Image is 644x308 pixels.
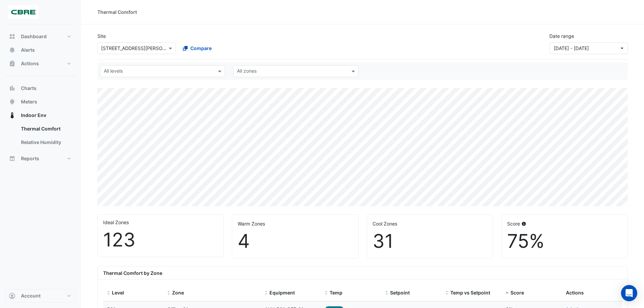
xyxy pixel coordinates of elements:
span: Actions [566,290,584,295]
span: 01 May 25 - 31 Jul 25 [554,45,589,51]
span: Reports [21,155,39,162]
a: Thermal Comfort [16,122,76,136]
label: Date range [549,32,574,40]
button: [DATE] - [DATE] [549,42,628,54]
label: Site [97,32,106,40]
div: 123 [103,229,218,251]
div: Cool Zones [373,220,487,227]
div: Warm Zones [238,220,353,227]
app-icon: Charts [9,85,16,92]
app-icon: Actions [9,60,16,67]
div: 4 [238,230,353,253]
a: Relative Humidity [16,136,76,149]
button: Alerts [5,43,76,57]
span: Temp vs Setpoint [450,290,490,295]
span: Level [112,290,124,295]
app-icon: Dashboard [9,33,16,40]
div: All zones [236,67,257,76]
app-icon: Reports [9,155,16,162]
span: Temp [330,290,342,295]
span: Zone [172,290,184,295]
span: Meters [21,98,37,105]
button: Account [5,289,76,303]
app-icon: Alerts [9,47,16,53]
span: Equipment [269,290,295,295]
span: Charts [21,85,37,92]
span: Dashboard [21,33,47,40]
span: Account [21,292,41,299]
button: Actions [5,57,76,70]
span: Indoor Env [21,112,46,119]
button: Dashboard [5,30,76,43]
div: Indoor Env [5,122,76,152]
button: Charts [5,81,76,95]
button: Meters [5,95,76,109]
div: 75% [507,230,622,253]
span: Alerts [21,47,35,53]
div: 31 [373,230,487,253]
span: Actions [21,60,39,67]
div: Score [507,220,622,227]
button: Reports [5,152,76,165]
b: Thermal Comfort by Zone [103,270,162,276]
app-icon: Indoor Env [9,112,16,119]
div: All levels [103,67,123,76]
div: Ideal Zones [103,219,218,226]
app-icon: Meters [9,98,16,105]
span: Setpoint [390,290,410,295]
div: Thermal Comfort [97,8,137,16]
img: Company Logo [8,5,39,19]
button: Compare [178,42,216,54]
span: Score [510,290,524,295]
div: Open Intercom Messenger [621,285,637,301]
span: Compare [190,45,212,52]
button: Indoor Env [5,109,76,122]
